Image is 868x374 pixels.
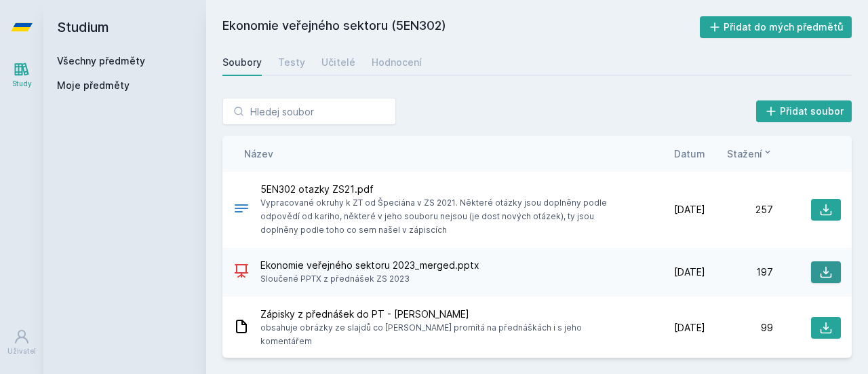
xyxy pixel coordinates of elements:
[12,79,32,89] div: Study
[7,346,36,356] div: Uživatel
[233,200,250,220] div: PDF
[278,49,305,76] a: Testy
[222,49,262,76] a: Soubory
[222,16,700,38] h2: Ekonomie veřejného sektoru (5EN302)
[372,49,422,76] a: Hodnocení
[3,322,41,363] a: Uživatel
[321,56,355,69] div: Učitelé
[57,79,130,92] span: Moje předměty
[233,263,250,282] div: PPTX
[260,307,632,321] span: Zápisky z přednášek do PT - [PERSON_NAME]
[372,56,422,69] div: Hodnocení
[705,265,773,279] div: 197
[260,183,632,196] span: 5EN302 otazky ZS21.pdf
[756,100,852,122] button: Přidat soubor
[727,147,773,161] button: Stažení
[278,56,305,69] div: Testy
[244,147,273,161] button: Název
[222,56,262,69] div: Soubory
[674,321,705,335] span: [DATE]
[321,49,355,76] a: Učitelé
[700,16,852,38] button: Přidat do mých předmětů
[705,203,773,217] div: 257
[260,321,632,348] span: obsahuje obrázky ze slajdů co [PERSON_NAME] promítá na přednáškách i s jeho komentářem
[260,196,632,237] span: Vypracované okruhy k ZT od Špeciána v ZS 2021. Některé otázky jsou doplněny podle odpovědí od kar...
[260,272,479,286] span: Sloučené PPTX z přednášek ZS 2023
[674,147,705,161] button: Datum
[3,54,41,96] a: Study
[260,259,479,272] span: Ekonomie veřejného sektoru 2023_merged.pptx
[727,147,762,161] span: Stažení
[674,265,705,279] span: [DATE]
[222,98,396,125] input: Hledej soubor
[674,203,705,217] span: [DATE]
[57,55,145,67] a: Všechny předměty
[705,321,773,335] div: 99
